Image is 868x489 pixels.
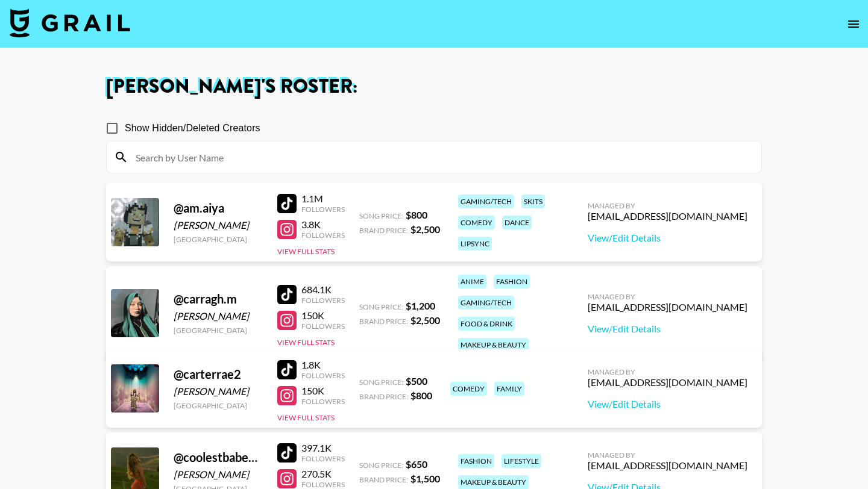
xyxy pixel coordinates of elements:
strong: $ 2,500 [410,223,440,235]
div: family [494,382,524,396]
div: gaming/tech [458,296,514,310]
div: Followers [301,454,345,463]
div: fashion [494,275,530,288]
div: fashion [458,454,494,468]
strong: $ 800 [410,390,432,401]
div: Followers [301,371,345,380]
div: gaming/tech [458,195,514,208]
div: Followers [301,322,345,331]
div: [EMAIL_ADDRESS][DOMAIN_NAME] [588,301,747,313]
div: @ am.aiya [174,201,263,216]
div: 3.8K [301,219,345,231]
span: Song Price: [359,378,403,387]
div: [EMAIL_ADDRESS][DOMAIN_NAME] [588,376,747,388]
div: Managed By [588,292,747,301]
span: Brand Price: [359,475,408,484]
span: Song Price: [359,461,403,470]
div: Managed By [588,450,747,459]
div: [GEOGRAPHIC_DATA] [174,326,263,335]
div: makeup & beauty [458,475,529,489]
span: Brand Price: [359,392,408,401]
div: comedy [450,382,487,396]
span: Brand Price: [359,226,408,235]
div: Followers [301,480,345,489]
div: Followers [301,397,345,406]
a: View/Edit Details [588,232,747,244]
button: View Full Stats [277,247,335,256]
strong: $ 500 [406,375,427,387]
div: Managed By [588,367,747,376]
span: Song Price: [359,211,403,220]
div: [EMAIL_ADDRESS][DOMAIN_NAME] [588,459,747,472]
div: 397.1K [301,442,345,454]
strong: $ 800 [406,209,427,220]
div: @ carterrae2 [174,367,263,382]
div: comedy [458,216,495,229]
div: [PERSON_NAME] [174,385,263,397]
span: Song Price: [359,302,403,311]
div: 270.5K [301,468,345,480]
div: anime [458,275,486,288]
div: 150K [301,385,345,397]
strong: $ 1,500 [410,473,440,484]
div: lifestyle [502,454,541,468]
div: food & drink [458,317,515,331]
a: View/Edit Details [588,323,747,335]
span: Show Hidden/Deleted Creators [125,121,260,135]
div: [PERSON_NAME] [174,469,263,481]
div: skits [521,195,545,208]
h1: [PERSON_NAME] 's Roster: [106,77,762,96]
span: Brand Price: [359,317,408,326]
div: [GEOGRAPHIC_DATA] [174,235,263,244]
button: View Full Stats [277,413,335,422]
button: open drawer [841,12,866,36]
strong: $ 2,500 [410,314,440,326]
input: Search by User Name [128,148,754,167]
div: @ carragh.m [174,291,263,307]
div: Followers [301,205,345,214]
div: lipsync [458,237,492,251]
div: [GEOGRAPHIC_DATA] [174,401,263,410]
div: 1.1M [301,193,345,205]
div: @ coolestbabeoutthere [174,450,263,465]
div: Followers [301,231,345,240]
div: makeup & beauty [458,338,529,352]
div: [EMAIL_ADDRESS][DOMAIN_NAME] [588,210,747,222]
div: dance [502,216,532,229]
div: 1.8K [301,359,345,371]
div: Followers [301,296,345,305]
div: Managed By [588,201,747,210]
div: [PERSON_NAME] [174,219,263,231]
div: [PERSON_NAME] [174,310,263,322]
div: 150K [301,310,345,322]
img: Grail Talent [10,8,130,37]
strong: $ 650 [406,458,427,470]
a: View/Edit Details [588,398,747,410]
div: 684.1K [301,284,345,296]
strong: $ 1,200 [406,300,435,311]
button: View Full Stats [277,338,335,347]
